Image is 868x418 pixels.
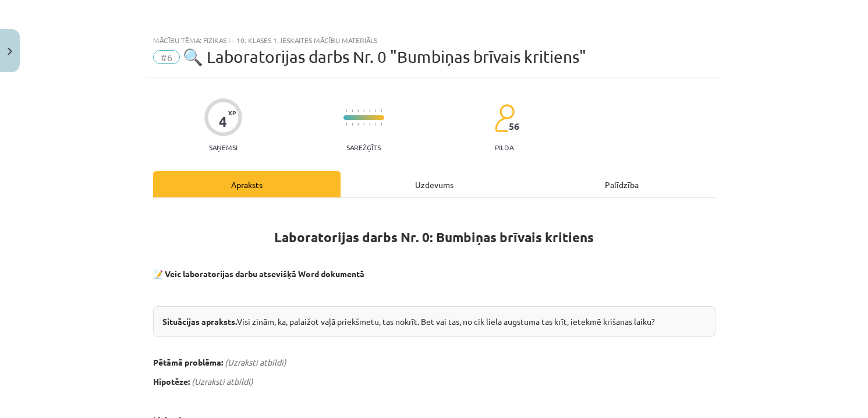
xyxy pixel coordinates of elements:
[341,171,528,197] div: Uzdevums
[162,316,237,327] b: Situācijas apraksts.
[357,109,359,112] img: icon-short-line-57e1e144782c952c97e751825c79c345078a6d821885a25fce030b3d8c18986b.svg
[352,123,353,126] img: icon-short-line-57e1e144782c952c97e751825c79c345078a6d821885a25fce030b3d8c18986b.svg
[219,114,227,130] div: 4
[346,123,347,126] img: icon-short-line-57e1e144782c952c97e751825c79c345078a6d821885a25fce030b3d8c18986b.svg
[369,109,370,112] img: icon-short-line-57e1e144782c952c97e751825c79c345078a6d821885a25fce030b3d8c18986b.svg
[346,143,381,151] p: Sarežģīts
[153,268,715,280] p: 📝
[495,143,513,151] p: pilda
[528,171,715,197] div: Palīdzība
[509,121,519,132] span: 56
[153,357,223,367] b: Pētāmā problēma:
[204,143,242,151] p: Saņemsi
[228,109,236,116] span: XP
[375,109,376,112] img: icon-short-line-57e1e144782c952c97e751825c79c345078a6d821885a25fce030b3d8c18986b.svg
[153,306,715,337] div: Visi zinām, ka, palaižot vaļā priekšmetu, tas nokrīt. Bet vai tas, no cik liela augstuma tas krīt...
[363,123,364,126] img: icon-short-line-57e1e144782c952c97e751825c79c345078a6d821885a25fce030b3d8c18986b.svg
[381,123,382,126] img: icon-short-line-57e1e144782c952c97e751825c79c345078a6d821885a25fce030b3d8c18986b.svg
[352,109,353,112] img: icon-short-line-57e1e144782c952c97e751825c79c345078a6d821885a25fce030b3d8c18986b.svg
[153,50,180,64] span: #6
[8,48,12,55] img: icon-close-lesson-0947bae3869378f0d4975bcd49f059093ad1ed9edebbc8119c70593378902aed.svg
[153,171,341,197] div: Apraksts
[225,357,286,367] em: (Uzraksti atbildi)
[183,47,586,66] span: 🔍 Laboratorijas darbs Nr. 0 "Bumbiņas brīvais kritiens"
[381,109,382,112] img: icon-short-line-57e1e144782c952c97e751825c79c345078a6d821885a25fce030b3d8c18986b.svg
[375,123,376,126] img: icon-short-line-57e1e144782c952c97e751825c79c345078a6d821885a25fce030b3d8c18986b.svg
[192,376,253,387] em: (Uzraksti atbildi)
[346,109,347,112] img: icon-short-line-57e1e144782c952c97e751825c79c345078a6d821885a25fce030b3d8c18986b.svg
[274,229,594,246] strong: Laboratorijas darbs Nr. 0: Bumbiņas brīvais kritiens
[153,36,715,44] div: Mācību tēma: Fizikas i - 10. klases 1. ieskaites mācību materiāls
[357,123,359,126] img: icon-short-line-57e1e144782c952c97e751825c79c345078a6d821885a25fce030b3d8c18986b.svg
[153,376,190,387] b: Hipotēze:
[165,268,364,279] strong: Veic laboratorijas darbu atsevišķā Word dokumentā
[494,104,515,133] img: students-c634bb4e5e11cddfef0936a35e636f08e4e9abd3cc4e673bd6f9a4125e45ecb1.svg
[363,109,364,112] img: icon-short-line-57e1e144782c952c97e751825c79c345078a6d821885a25fce030b3d8c18986b.svg
[369,123,370,126] img: icon-short-line-57e1e144782c952c97e751825c79c345078a6d821885a25fce030b3d8c18986b.svg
